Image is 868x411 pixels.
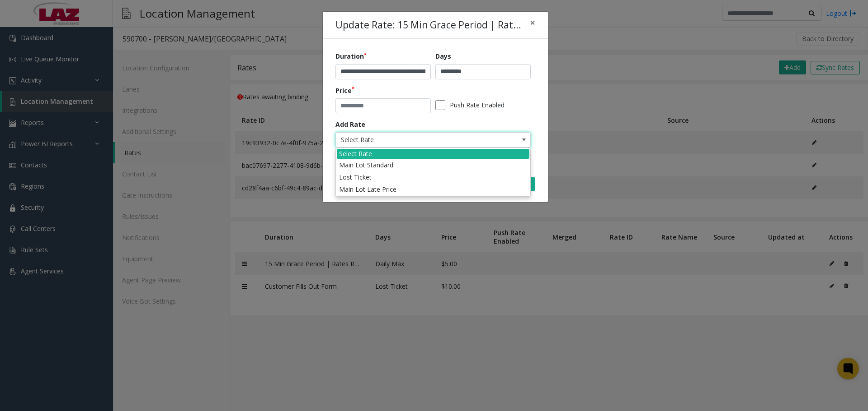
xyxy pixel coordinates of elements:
h4: Update Rate: 15 Min Grace Period | Rates Reset 12 am [335,18,524,32]
label: Push Rate Enabled [450,100,505,110]
span: × [530,16,535,29]
span: Select Rate [336,133,491,147]
div: Select Rate [337,149,529,159]
label: Add Rate [335,120,365,129]
label: Days [435,51,451,61]
li: Main Lot Standard [337,159,529,171]
label: Duration [335,51,367,61]
li: Main Lot Late Price [337,183,529,195]
li: Lost Ticket [337,171,529,183]
label: Price [335,86,354,95]
button: Close [524,12,542,34]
